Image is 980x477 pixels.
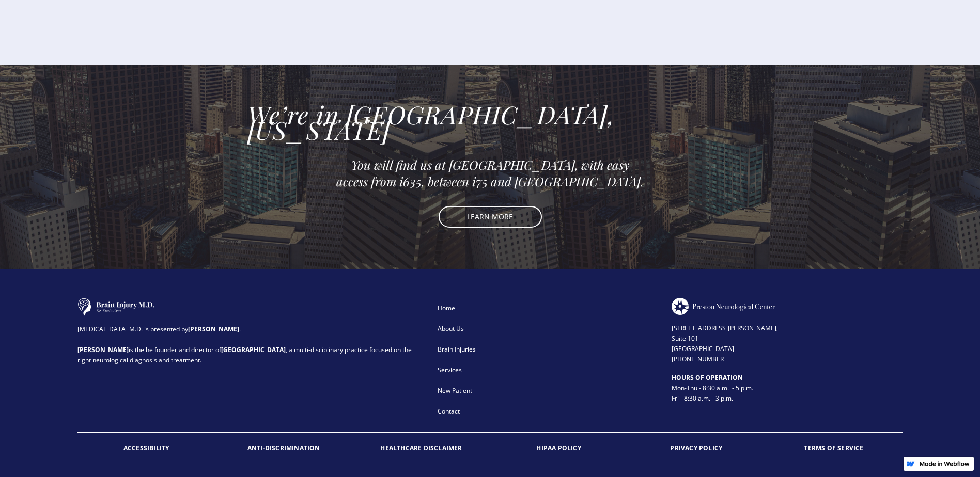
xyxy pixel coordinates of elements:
[432,339,663,360] a: Brain Injuries
[247,98,615,146] em: We’re in [GEOGRAPHIC_DATA], [US_STATE]
[628,433,765,464] a: PRIVACY POLICY
[804,443,863,452] strong: TERMS OF SERVICE
[438,324,658,334] div: About Us
[432,298,663,319] a: Home
[672,373,743,382] strong: HOURS OF OPERATION ‍
[438,406,658,417] div: Contact
[77,433,215,464] a: ACCESSIBILITY
[765,433,903,464] a: TERMS OF SERVICE
[670,443,722,452] strong: PRIVACY POLICY
[438,386,658,396] div: New Patient
[432,380,663,401] a: New Patient
[672,373,903,404] div: Mon-Thu - 8:30 a.m. - 5 p.m. Fri - 8:30 a.m. - 3 p.m.
[247,443,320,452] strong: ANTI-DISCRIMINATION
[188,325,239,333] strong: [PERSON_NAME]
[380,443,462,452] strong: HEALTHCARE DISCLAIMER
[352,433,490,464] a: HEALTHCARE DISCLAIMER
[438,344,658,355] div: Brain Injuries
[432,401,663,422] a: Contact
[77,345,129,354] strong: [PERSON_NAME]
[672,315,903,364] div: [STREET_ADDRESS][PERSON_NAME], Suite 101 [GEOGRAPHIC_DATA] [PHONE_NUMBER]
[432,360,663,380] a: Services
[536,443,581,452] strong: HIPAA POLICY
[336,156,644,189] em: You will find us at [GEOGRAPHIC_DATA], with easy access from i635, between i75 and [GEOGRAPHIC_DA...
[221,345,286,354] strong: [GEOGRAPHIC_DATA]
[439,206,542,228] a: LEARN MORE
[490,433,628,464] a: HIPAA POLICY
[77,316,424,365] div: [MEDICAL_DATA] M.D. is presented by . is the he founder and director of , a multi-disciplinary pr...
[919,461,970,466] img: Made in Webflow
[123,443,169,452] strong: ACCESSIBILITY
[438,303,658,313] div: Home
[438,365,658,375] div: Services
[432,319,663,339] a: About Us
[215,433,352,464] a: ANTI-DISCRIMINATION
